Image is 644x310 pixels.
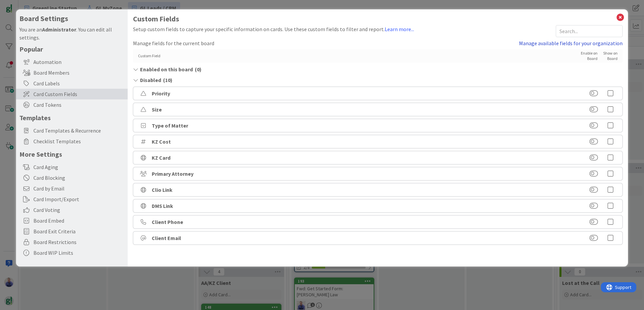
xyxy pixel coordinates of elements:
span: Enabled on this board [140,65,193,73]
h4: Board Settings [19,14,124,23]
span: Disabled [140,76,161,84]
b: KZ Card [152,154,170,161]
span: ( 0 ) [195,65,202,73]
a: Learn more... [385,26,414,32]
h1: Custom Fields [133,15,623,23]
b: Client Email [152,235,181,241]
b: KZ Cost [152,138,171,145]
b: Priority [152,90,170,97]
div: Enable on Board [574,51,598,61]
b: Client Phone [152,219,183,225]
div: Automation [16,57,128,67]
input: Search... [556,25,623,37]
span: Checklist Templates [33,137,124,145]
div: Show on Board [601,51,618,61]
div: Board WIP Limits [16,247,128,258]
div: Setup custom fields to capture your specific information on cards. Use these custom fields to fil... [133,25,414,37]
span: Card Tokens [33,101,124,109]
span: Board Embed [33,217,124,225]
b: Size [152,106,162,113]
h5: Popular [19,45,124,53]
div: Board Members [16,67,128,78]
b: Type of Matter [152,122,188,129]
span: Support [14,1,30,9]
b: Primary Attorney [152,170,194,177]
span: Board Restrictions [33,238,124,246]
div: Custom Field [138,53,571,59]
span: Board Exit Criteria [33,227,124,235]
b: Clio Link [152,186,172,193]
div: Manage fields for the current board [133,39,519,47]
div: Card Blocking [16,172,128,183]
span: Card by Email [33,184,124,192]
b: DMS Link [152,203,173,209]
div: Card Labels [16,78,128,89]
div: Card Aging [16,162,128,172]
span: Card Custom Fields [33,90,124,98]
span: Card Templates & Recurrence [33,127,124,135]
span: Card Voting [33,206,124,214]
h5: Templates [19,113,124,122]
span: ( 10 ) [163,76,172,84]
a: Manage available fields for your organization [519,39,623,47]
b: Administrator [42,26,76,33]
div: You are an . You can edit all settings. [19,25,124,42]
h5: More Settings [19,150,124,158]
div: Card Import/Export [16,194,128,205]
